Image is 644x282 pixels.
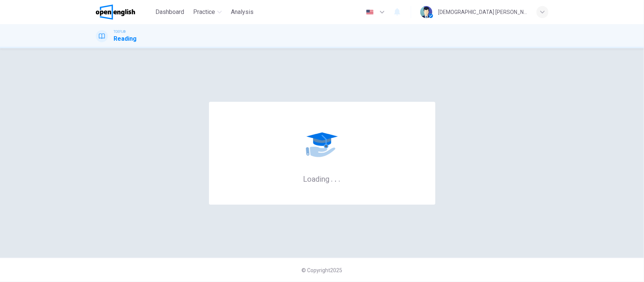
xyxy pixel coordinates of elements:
span: TOEFL® [114,29,126,34]
span: Analysis [231,8,254,17]
h6: . [331,172,334,184]
button: Dashboard [152,5,187,19]
span: Dashboard [155,8,184,17]
h6: . [335,172,337,184]
span: Practice [193,8,215,17]
button: Practice [190,5,225,19]
div: [DEMOGRAPHIC_DATA] [PERSON_NAME] [438,8,527,17]
h6: Loading [303,174,341,184]
h1: Reading [114,34,137,43]
h6: . [338,172,341,184]
img: en [365,9,375,15]
img: Profile picture [420,6,432,18]
button: Analysis [228,5,257,19]
a: OpenEnglish logo [96,5,153,20]
img: OpenEnglish logo [96,5,135,20]
span: © Copyright 2025 [302,267,343,273]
